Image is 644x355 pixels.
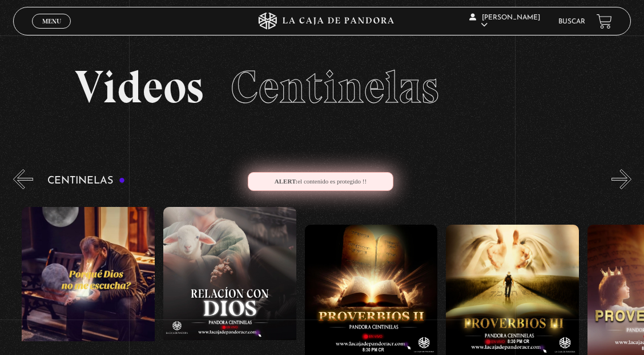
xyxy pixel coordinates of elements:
h3: Centinelas [47,175,126,186]
button: Next [611,169,631,189]
a: View your shopping cart [597,14,612,29]
span: Cerrar [38,27,65,35]
button: Previous [13,169,33,189]
div: el contenido es protegido !! [248,172,393,191]
span: Menu [42,18,61,25]
span: Alert: [275,178,297,185]
h2: Videos [75,64,569,110]
span: [PERSON_NAME] [469,14,540,29]
a: Buscar [558,18,585,25]
span: Centinelas [231,59,439,114]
